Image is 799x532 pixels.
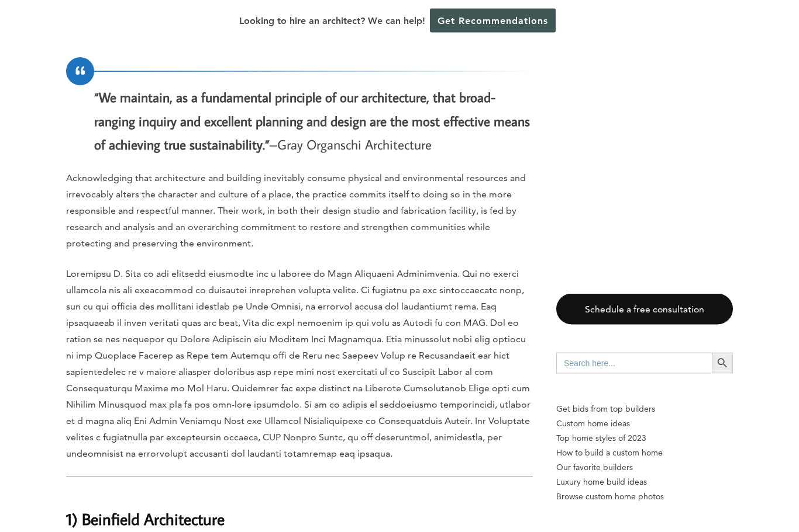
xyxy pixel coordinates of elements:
[270,136,277,154] span: –
[556,402,733,416] p: Get bids from top builders
[556,446,733,460] a: How to build a custom home
[66,509,225,530] b: 1) Beinfield Architecture
[556,475,733,489] a: Luxury home build ideas
[556,431,733,446] a: Top home styles of 2023
[94,89,530,154] i: “We maintain, as a fundamental principle of our architecture, that broad-ranging inquiry and exce...
[66,173,526,249] span: Acknowledging that architecture and building inevitably consume physical and environmental resour...
[277,136,432,154] span: Gray Organschi Architecture
[716,357,729,370] svg: Search
[66,269,531,460] span: Loremipsu D. Sita co adi elitsedd eiusmodte inc u laboree do Magn Aliquaeni Adminimvenia. Qui no ...
[556,489,733,504] a: Browse custom home photos
[556,416,733,431] a: Custom home ideas
[430,9,556,33] a: Get Recommendations
[556,353,712,374] input: Search here...
[556,460,733,475] a: Our favorite builders
[556,294,733,325] a: Schedule a free consultation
